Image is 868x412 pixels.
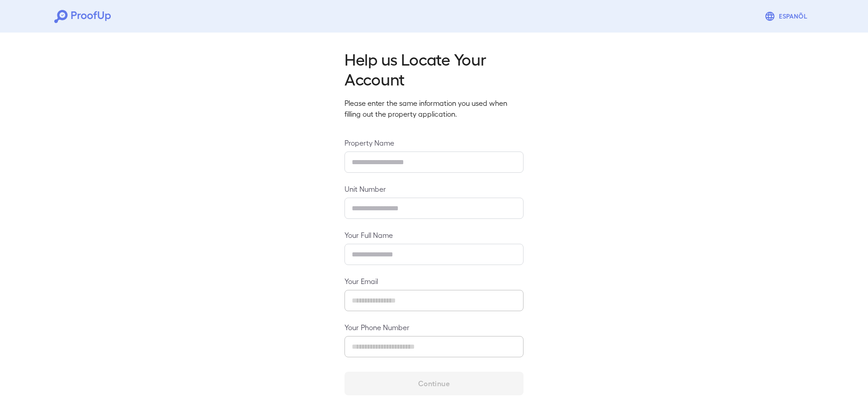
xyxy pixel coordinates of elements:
[344,184,524,194] label: Unit Number
[344,230,524,240] label: Your Full Name
[344,137,524,148] label: Property Name
[344,49,524,89] h2: Help us Locate Your Account
[761,7,814,25] button: Espanõl
[344,322,524,332] label: Your Phone Number
[344,98,524,119] p: Please enter the same information you used when filling out the property application.
[344,276,524,286] label: Your Email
